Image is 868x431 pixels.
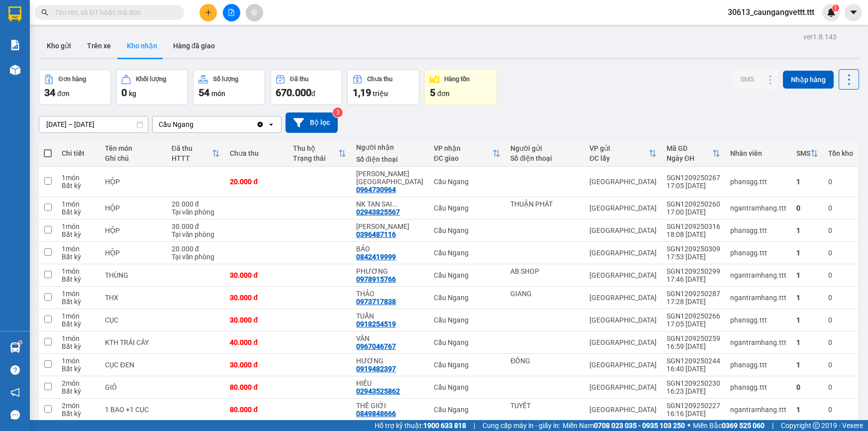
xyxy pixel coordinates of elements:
[828,249,853,257] div: 0
[667,365,720,373] div: 16:40 [DATE]
[79,34,119,58] button: Trên xe
[367,76,392,83] div: Chưa thu
[10,388,20,397] span: notification
[356,387,400,395] div: 02943525862
[62,410,95,418] div: Bất kỳ
[828,226,853,234] div: 0
[172,144,212,152] div: Đã thu
[828,149,853,157] div: Tồn kho
[199,4,217,21] button: plus
[827,8,836,17] img: icon-new-feature
[813,422,820,429] span: copyright
[589,204,657,212] div: [GEOGRAPHIC_DATA]
[167,140,225,167] th: Toggle SortBy
[356,320,396,328] div: 0918254519
[230,361,283,369] div: 30.000 đ
[356,170,424,186] div: VĨNH YÊN
[62,290,95,298] div: 1 món
[730,383,786,391] div: phansgg.ttt
[474,420,475,431] span: |
[796,316,818,324] div: 1
[198,87,209,99] span: 54
[667,290,720,298] div: SGN1209250287
[105,361,161,369] div: CỤC ĐEN
[356,357,424,365] div: HƯƠNG
[356,143,424,151] div: Người nhận
[730,271,786,279] div: ngantramhang.ttt
[444,76,470,83] div: Hàng tồn
[589,249,657,257] div: [GEOGRAPHIC_DATA]
[356,290,424,298] div: THẢO
[347,69,419,105] button: Chưa thu1,19 triệu
[129,90,136,98] span: kg
[796,361,818,369] div: 1
[172,253,220,261] div: Tại văn phòng
[39,116,148,132] input: Select a date range.
[589,154,649,162] div: ĐC lấy
[172,222,220,230] div: 30.000 đ
[667,320,720,328] div: 17:05 [DATE]
[434,204,500,212] div: Cầu Ngang
[510,357,579,365] div: ĐỒNG
[228,9,235,16] span: file-add
[62,208,95,216] div: Bất kỳ
[730,149,786,157] div: Nhân viên
[172,230,220,238] div: Tại văn phòng
[8,6,21,21] img: logo-vxr
[62,320,95,328] div: Bất kỳ
[434,294,500,302] div: Cầu Ngang
[288,140,351,167] th: Toggle SortBy
[434,249,500,257] div: Cầu Ngang
[772,420,773,431] span: |
[434,316,500,324] div: Cầu Ngang
[105,316,161,324] div: CỤC
[437,90,450,98] span: đơn
[584,140,662,167] th: Toggle SortBy
[105,271,161,279] div: THÙNG
[62,182,95,190] div: Bất kỳ
[62,222,95,230] div: 1 món
[356,379,424,387] div: HIẾU
[62,342,95,350] div: Bất kỳ
[667,402,720,410] div: SGN1209250227
[194,119,195,129] input: Selected Cầu Ngang.
[796,338,818,346] div: 1
[62,230,95,238] div: Bất kỳ
[667,334,720,342] div: SGN1209250259
[687,424,690,428] span: ⚪️
[172,245,220,253] div: 20.000 đ
[828,271,853,279] div: 0
[105,249,161,257] div: HỘP
[373,90,388,98] span: triệu
[10,40,20,50] img: solution-icon
[276,87,311,99] span: 670.000
[693,420,765,431] span: Miền Bắc
[290,76,308,83] div: Đã thu
[429,140,505,167] th: Toggle SortBy
[356,253,396,261] div: 0842419999
[510,154,579,162] div: Số điện thoại
[796,383,818,391] div: 0
[796,406,818,414] div: 1
[589,178,657,186] div: [GEOGRAPHIC_DATA]
[44,87,55,99] span: 34
[356,402,424,410] div: THẾ GIỚI
[172,208,220,216] div: Tại văn phòng
[10,65,20,75] img: warehouse-icon
[589,226,657,234] div: [GEOGRAPHIC_DATA]
[356,312,424,320] div: TUẤN
[230,149,283,157] div: Chưa thu
[796,178,818,186] div: 1
[828,316,853,324] div: 0
[213,76,238,83] div: Số lượng
[828,338,853,346] div: 0
[730,294,786,302] div: ngantramhang.ttt
[356,245,424,253] div: BẢO
[172,200,220,208] div: 20.000 đ
[205,9,212,16] span: plus
[55,7,172,18] input: Tìm tên, số ĐT hoặc mã đơn
[834,4,837,11] span: 1
[230,178,283,186] div: 20.000 đ
[430,87,435,99] span: 5
[434,154,492,162] div: ĐC giao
